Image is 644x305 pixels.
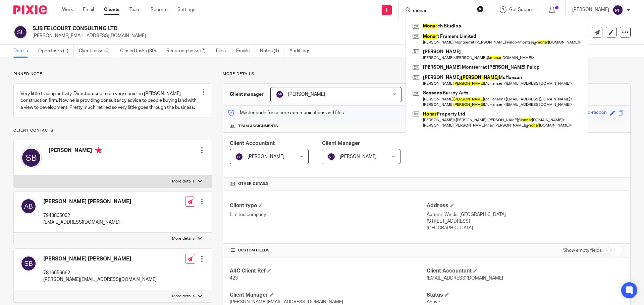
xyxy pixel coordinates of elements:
h4: [PERSON_NAME] [PERSON_NAME] [43,255,157,262]
span: Active [427,300,440,304]
h4: [PERSON_NAME] [49,147,102,155]
a: Reports [151,6,167,13]
img: svg%3E [20,147,42,168]
p: [PERSON_NAME] [572,6,609,13]
img: svg%3E [612,5,623,15]
h4: Client Manager [230,292,427,299]
h4: CUSTOM FIELDS [230,248,427,253]
a: Recurring tasks (7) [166,45,211,58]
span: [PERSON_NAME] [288,92,325,97]
h4: Address [427,202,624,209]
img: svg%3E [276,90,284,98]
span: [PERSON_NAME][EMAIL_ADDRESS][DOMAIN_NAME] [230,300,343,304]
button: Clear [477,6,484,12]
img: svg%3E [327,153,335,161]
span: Team assignments [238,124,278,129]
a: Client tasks (0) [79,45,115,58]
a: Team [129,6,141,13]
h4: A4C Client Ref [230,268,427,275]
img: svg%3E [13,25,28,39]
a: Notes (1) [260,45,284,58]
h4: Client type [230,202,427,209]
h4: [PERSON_NAME] [PERSON_NAME] [43,198,131,205]
p: Autumn Winds, [GEOGRAPHIC_DATA] [427,211,624,218]
span: Get Support [509,7,535,12]
a: Clients [104,6,119,13]
p: Limited company [230,211,427,218]
h2: SJB FELCOURT CONSULTING LTD [33,25,438,32]
span: [PERSON_NAME] [340,154,377,159]
h3: Client manager [230,91,264,98]
p: More details [172,236,195,241]
img: svg%3E [235,153,243,161]
p: More details [172,179,195,184]
h4: Status [427,292,624,299]
label: Show empty fields [563,247,602,254]
p: More details [223,71,631,77]
span: [PERSON_NAME] [248,154,284,159]
span: Other details [238,181,269,186]
a: Audit logs [289,45,315,58]
p: [STREET_ADDRESS] [427,218,624,225]
h4: Client Accountant [427,268,624,275]
a: Work [62,6,73,13]
a: Closed tasks (30) [120,45,161,58]
p: [PERSON_NAME][EMAIL_ADDRESS][DOMAIN_NAME] [33,32,539,39]
p: Pinned note [13,71,212,77]
a: Settings [177,6,195,13]
p: [PERSON_NAME][EMAIL_ADDRESS][DOMAIN_NAME] [43,276,157,283]
a: Files [216,45,231,58]
a: Email [83,6,94,13]
a: Open tasks (1) [38,45,74,58]
span: Client Manager [322,141,360,146]
p: Master code for secure communications and files [228,109,344,116]
p: More details [172,294,195,299]
i: Primary [95,147,102,154]
img: Pixie [13,5,47,14]
span: Client Accountant [230,141,275,146]
a: Emails [236,45,255,58]
p: Client contacts [13,128,212,133]
a: Details [13,45,33,58]
p: [EMAIL_ADDRESS][DOMAIN_NAME] [43,219,131,226]
span: [EMAIL_ADDRESS][DOMAIN_NAME] [427,276,503,281]
img: svg%3E [20,198,37,214]
img: svg%3E [20,255,37,272]
p: 7816656662 [43,270,157,276]
p: 7943805002 [43,212,131,219]
p: [GEOGRAPHIC_DATA] [427,225,624,231]
input: Search [412,8,473,14]
span: 423 [230,276,238,281]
